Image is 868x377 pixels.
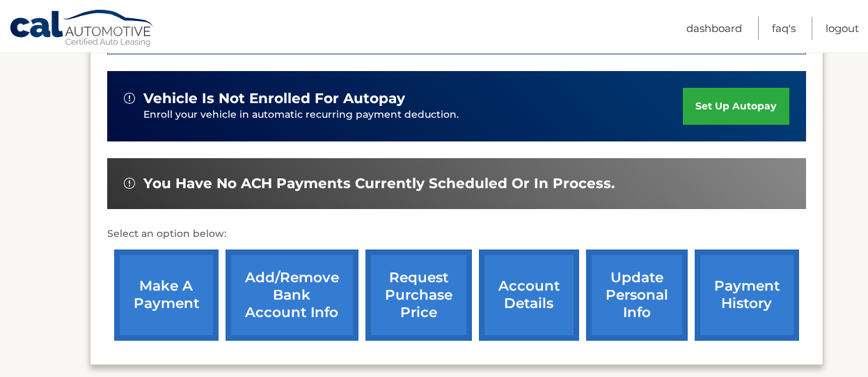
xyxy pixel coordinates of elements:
a: update personal info [586,249,688,341]
a: Dashboard [686,17,742,40]
p: Select an option below: [107,226,806,243]
img: alert-white.svg [124,93,135,104]
span: vehicle is not enrolled for autopay [143,90,405,107]
a: request purchase price [365,249,472,341]
a: account details [479,249,579,341]
a: set up autopay [683,88,789,125]
a: payment history [695,249,799,341]
a: Add/Remove bank account info [226,249,358,341]
a: make a payment [114,249,219,341]
span: You have no ACH payments currently scheduled or in process. [143,175,615,192]
a: Logout [826,17,859,40]
a: Cal Automotive [9,9,155,49]
a: FAQ's [772,17,796,40]
img: alert-white.svg [124,178,135,189]
p: Enroll your vehicle in automatic recurring payment deduction. [143,107,684,123]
